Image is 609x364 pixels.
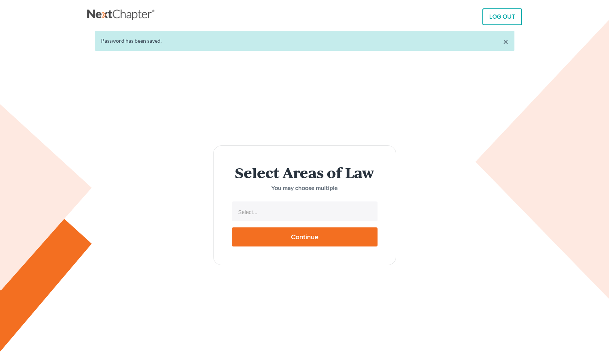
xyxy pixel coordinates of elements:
h2: Select Areas of Law [232,164,378,180]
a: × [503,37,508,46]
input: Continue [232,227,378,246]
a: LOG OUT [482,8,522,25]
p: You may choose multiple [232,184,378,192]
div: Password has been saved. [101,37,508,45]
